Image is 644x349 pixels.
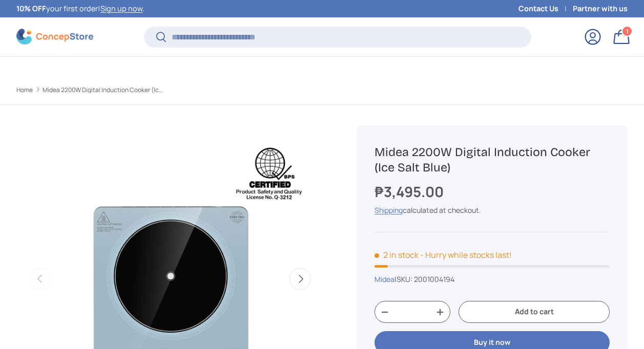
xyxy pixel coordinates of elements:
[375,205,403,215] a: Shipping
[16,4,46,13] strong: 10% OFF
[573,3,628,14] a: Partner with us
[397,274,412,284] span: SKU:
[626,27,629,35] span: 1
[414,274,454,284] span: 2001004194
[375,274,394,284] a: Midea
[16,85,340,95] nav: Breadcrumbs
[43,87,165,93] a: Midea 2200W Digital Induction Cooker (Ice Salt Blue)
[100,4,142,13] a: Sign up now
[16,29,93,45] img: ConcepStore
[375,182,446,201] strong: ₱3,495.00
[16,87,33,93] a: Home
[16,3,144,14] p: your first order! .
[375,144,610,176] h1: Midea 2200W Digital Induction Cooker (Ice Salt Blue)
[375,249,419,260] span: 2 in stock
[394,274,454,284] span: |
[375,205,610,215] div: calculated at checkout.
[459,301,610,323] button: Add to cart
[420,249,512,260] p: - Hurry while stocks last!
[518,3,573,14] a: Contact Us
